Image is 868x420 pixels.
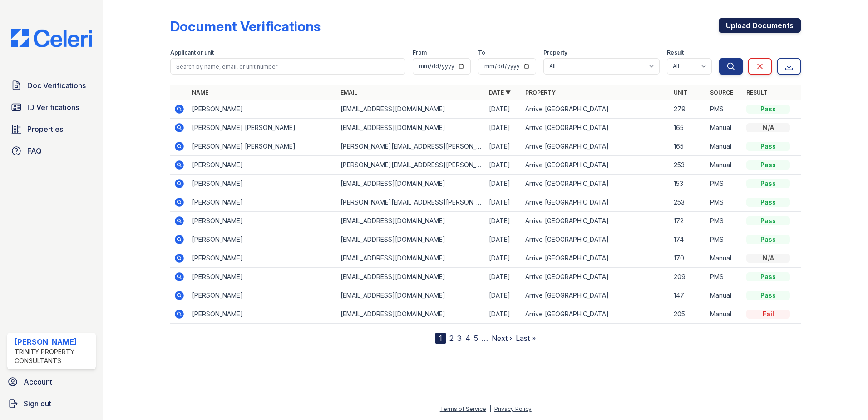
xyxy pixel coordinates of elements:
td: 205 [670,305,706,324]
td: [EMAIL_ADDRESS][DOMAIN_NAME] [337,305,485,324]
td: Manual [706,249,743,268]
span: Account [24,376,52,387]
td: [DATE] [485,100,522,119]
td: [EMAIL_ADDRESS][DOMAIN_NAME] [337,175,485,193]
div: [PERSON_NAME] [15,336,92,347]
td: 147 [670,286,706,305]
td: Manual [706,286,743,305]
td: [DATE] [485,249,522,268]
a: Source [710,89,733,96]
td: [EMAIL_ADDRESS][DOMAIN_NAME] [337,268,485,286]
td: [PERSON_NAME] [188,156,337,175]
td: Manual [706,156,743,175]
td: Arrive [GEOGRAPHIC_DATA] [522,249,670,268]
img: CE_Logo_Blue-a8612792a0a2168367f1c8372b55b34899dd931a85d93a1a3d3e32e68fde9ad4.png [4,29,99,47]
a: Doc Verifications [7,76,96,95]
td: PMS [706,193,743,212]
td: 253 [670,193,706,212]
a: 3 [457,334,462,343]
span: Sign out [24,398,51,409]
td: PMS [706,230,743,249]
td: [PERSON_NAME][EMAIL_ADDRESS][PERSON_NAME][DOMAIN_NAME] [337,137,485,156]
a: Last » [516,334,536,343]
label: Result [667,49,684,56]
td: [EMAIL_ADDRESS][DOMAIN_NAME] [337,119,485,137]
td: [PERSON_NAME] [PERSON_NAME] [188,137,337,156]
td: [DATE] [485,156,522,175]
td: Arrive [GEOGRAPHIC_DATA] [522,137,670,156]
a: Privacy Policy [494,405,532,412]
div: Document Verifications [170,18,321,35]
td: [DATE] [485,268,522,286]
td: 172 [670,212,706,230]
a: FAQ [7,142,96,160]
a: Account [4,373,99,391]
label: Property [543,49,567,56]
td: 253 [670,156,706,175]
td: Arrive [GEOGRAPHIC_DATA] [522,193,670,212]
td: Manual [706,137,743,156]
div: Pass [746,198,790,207]
td: [DATE] [485,175,522,193]
label: To [478,49,485,56]
div: | [489,405,491,412]
td: PMS [706,175,743,193]
div: N/A [746,123,790,132]
td: [DATE] [485,119,522,137]
div: Pass [746,235,790,244]
td: 279 [670,100,706,119]
div: 1 [435,333,446,344]
td: Arrive [GEOGRAPHIC_DATA] [522,212,670,230]
td: [PERSON_NAME] [188,286,337,305]
span: FAQ [27,145,42,156]
td: [EMAIL_ADDRESS][DOMAIN_NAME] [337,100,485,119]
td: [DATE] [485,305,522,324]
a: Sign out [4,395,99,413]
td: [PERSON_NAME][EMAIL_ADDRESS][PERSON_NAME][DOMAIN_NAME] [337,193,485,212]
td: 165 [670,119,706,137]
td: [PERSON_NAME] [188,230,337,249]
td: [EMAIL_ADDRESS][DOMAIN_NAME] [337,286,485,305]
span: ID Verifications [27,102,79,113]
td: Arrive [GEOGRAPHIC_DATA] [522,305,670,324]
a: Result [746,89,768,96]
a: Name [192,89,208,96]
td: [DATE] [485,230,522,249]
a: Email [340,89,357,96]
td: [PERSON_NAME] [188,268,337,286]
span: … [482,333,488,344]
td: 165 [670,137,706,156]
label: From [413,49,427,56]
a: Properties [7,120,96,138]
td: [PERSON_NAME][EMAIL_ADDRESS][PERSON_NAME][DOMAIN_NAME] [337,156,485,175]
a: ID Verifications [7,98,96,116]
td: PMS [706,100,743,119]
td: 153 [670,175,706,193]
div: Pass [746,160,790,170]
td: Arrive [GEOGRAPHIC_DATA] [522,175,670,193]
div: Pass [746,179,790,188]
td: Arrive [GEOGRAPHIC_DATA] [522,230,670,249]
td: 170 [670,249,706,268]
label: Applicant or unit [170,49,214,56]
div: Pass [746,105,790,114]
td: PMS [706,212,743,230]
td: Arrive [GEOGRAPHIC_DATA] [522,119,670,137]
td: 174 [670,230,706,249]
div: N/A [746,254,790,263]
td: Arrive [GEOGRAPHIC_DATA] [522,156,670,175]
a: 2 [449,334,454,343]
td: 209 [670,268,706,286]
td: [DATE] [485,286,522,305]
td: [EMAIL_ADDRESS][DOMAIN_NAME] [337,230,485,249]
div: Pass [746,291,790,300]
td: [PERSON_NAME] [188,175,337,193]
div: Pass [746,142,790,151]
div: Fail [746,310,790,319]
a: Date ▼ [489,89,511,96]
span: Doc Verifications [27,80,86,91]
td: [DATE] [485,212,522,230]
div: Pass [746,216,790,225]
div: Pass [746,272,790,281]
